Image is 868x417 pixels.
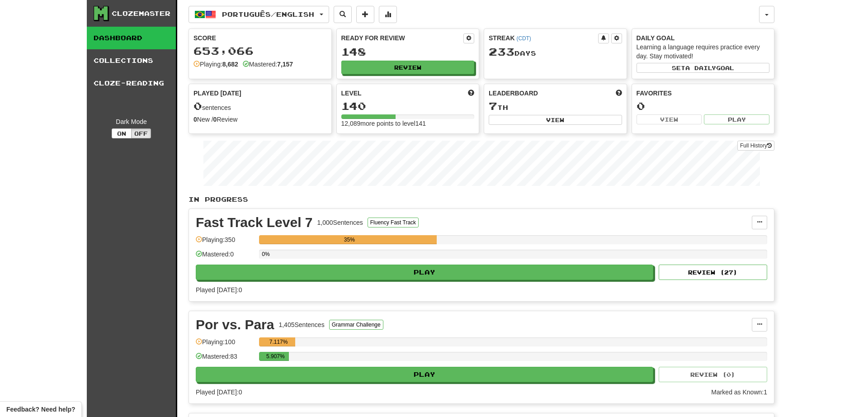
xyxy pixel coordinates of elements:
[196,352,255,367] div: Mastered: 83
[262,235,437,244] div: 35%
[196,318,274,332] div: Por vs. Para
[87,49,176,72] a: Collections
[341,119,475,128] div: 12,089 more points to level 141
[243,60,293,69] div: Mastered:
[213,116,217,123] strong: 0
[489,33,598,43] div: Streak
[196,265,653,280] button: Play
[87,72,176,95] a: Cloze-Reading
[468,89,474,98] span: Score more points to level up
[193,60,238,69] div: Playing:
[193,89,241,98] span: Played [DATE]
[489,115,622,125] button: View
[189,195,774,204] p: In Progress
[341,89,362,98] span: Level
[94,117,169,126] div: Dark Mode
[489,100,622,112] div: th
[637,33,770,43] div: Daily Goal
[489,46,622,58] div: Day s
[193,33,327,43] div: Score
[278,320,324,329] div: 1,405 Sentences
[222,61,238,68] strong: 8,682
[659,367,767,382] button: Review (0)
[711,388,767,397] div: Marked as Known: 1
[262,352,289,361] div: 5.907%
[637,43,770,61] div: Learning a language requires practice every day. Stay motivated!
[196,250,255,265] div: Mastered: 0
[685,65,716,71] span: a daily
[196,337,255,352] div: Playing: 100
[193,115,327,124] div: New / Review
[193,116,197,123] strong: 0
[341,100,475,112] div: 140
[193,45,327,57] div: 653,066
[341,61,475,74] button: Review
[87,27,176,49] a: Dashboard
[341,33,464,43] div: Ready for Review
[329,320,383,330] button: Grammar Challenge
[489,89,538,98] span: Leaderboard
[368,218,419,227] button: Fluency Fast Track
[637,89,770,98] div: Favorites
[516,35,531,42] a: (CDT)
[112,128,132,138] button: On
[704,114,769,124] button: Play
[317,218,363,227] div: 1,000 Sentences
[112,9,170,18] div: Clozemaster
[341,46,475,57] div: 148
[659,265,767,280] button: Review (27)
[189,6,329,23] button: Português/English
[616,89,622,98] span: This week in points, UTC
[6,405,75,414] span: Open feedback widget
[489,100,497,112] span: 7
[637,100,770,112] div: 0
[489,45,514,58] span: 233
[196,367,653,382] button: Play
[637,63,770,73] button: Seta dailygoal
[196,286,242,294] span: Played [DATE]: 0
[196,389,242,396] span: Played [DATE]: 0
[737,141,774,151] a: Full History
[193,100,202,112] span: 0
[131,128,151,138] button: Off
[379,6,397,23] button: More stats
[356,6,374,23] button: Add sentence to collection
[262,337,295,346] div: 7.117%
[334,6,352,23] button: Search sentences
[193,100,327,112] div: sentences
[196,235,255,250] div: Playing: 350
[222,10,314,18] span: Português / English
[637,114,702,124] button: View
[196,216,313,229] div: Fast Track Level 7
[277,61,293,68] strong: 7,157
